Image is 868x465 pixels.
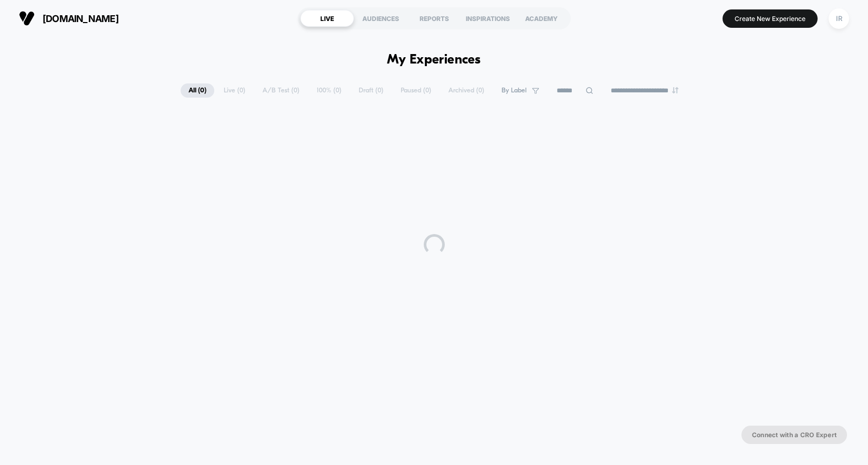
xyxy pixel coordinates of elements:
div: ACADEMY [515,10,568,27]
h1: My Experiences [387,52,481,68]
span: By Label [501,87,527,94]
div: AUDIENCES [354,10,407,27]
button: IR [825,8,852,29]
img: end [672,87,678,93]
span: [DOMAIN_NAME] [43,13,119,24]
img: Visually logo [19,10,35,26]
div: REPORTS [407,10,461,27]
span: All ( 0 ) [181,83,214,98]
div: IR [829,8,849,29]
button: Create New Experience [723,9,818,28]
button: Connect with a CRO Expert [741,426,847,444]
button: [DOMAIN_NAME] [16,10,122,27]
div: LIVE [300,10,354,27]
div: INSPIRATIONS [461,10,515,27]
